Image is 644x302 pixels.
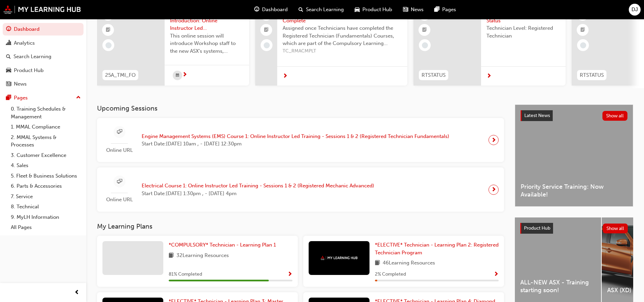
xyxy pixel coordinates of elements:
span: RTSTATUS [580,71,604,79]
div: Product Hub [14,67,44,74]
span: booktick-icon [106,26,111,34]
button: Show all [603,224,628,233]
span: car-icon [6,68,11,74]
a: 1. MMAL Compliance [8,122,84,132]
a: All Pages [8,222,84,233]
a: pages-iconPages [429,3,461,17]
a: 25A_TMI_FO25MY ASX New Model Introduction: Online Instructor Led TrainingThis online session will... [97,4,249,86]
span: news-icon [6,81,11,87]
a: *COMPULSORY* Technician - Learning Plan 1 [169,241,279,249]
a: Product Hub [3,64,84,77]
div: Analytics [14,39,35,47]
span: Electrical Course 1: Online Instructor Led Training - Sessions 1 & 2 (Registered Mechanic Advanced) [142,182,374,190]
a: 6. Parts & Accessories [8,181,84,191]
h3: My Learning Plans [97,223,504,230]
a: Product HubShow all [520,223,628,234]
span: next-icon [491,185,496,194]
span: Start Date: [DATE] 1:30pm , - [DATE] 4pm [142,190,374,198]
span: Dashboard [262,6,288,14]
span: next-icon [182,72,187,78]
span: 32 Learning Resources [176,252,229,260]
span: Technician Level: Registered Technician [486,24,560,40]
span: Search Learning [306,6,344,14]
span: calendar-icon [176,71,179,80]
a: News [3,78,84,90]
span: next-icon [486,73,492,79]
span: search-icon [6,54,11,60]
span: *COMPULSORY* Technician - Learning Plan 1 [169,242,276,248]
span: Pages [442,6,456,14]
a: search-iconSearch Learning [293,3,349,17]
a: Analytics [3,37,84,49]
a: guage-iconDashboard [249,3,293,17]
a: 3. Customer Excellence [8,150,84,161]
span: *ELECTIVE* Technician - Learning Plan 2: Registered Technician Program [375,242,499,256]
span: booktick-icon [264,26,269,34]
span: chart-icon [6,40,11,46]
a: RTSTATUSRegistered Technician StatusTechnician Level: Registered Technician [413,4,566,86]
span: sessionType_ONLINE_URL-icon [117,178,122,186]
a: 7. Service [8,191,84,202]
span: News [411,6,424,14]
span: learningRecordVerb_NONE-icon [580,42,586,48]
span: Online URL [102,146,136,154]
span: booktick-icon [422,26,427,34]
span: Show Progress [287,272,292,278]
a: car-iconProduct Hub [349,3,398,17]
span: sessionType_ONLINE_URL-icon [117,128,122,136]
button: Show Progress [287,270,292,279]
div: News [14,80,27,88]
a: Online URLEngine Management Systems (EMS) Course 1: Online Instructor Led Training - Sessions 1 &... [102,123,499,157]
a: 5. Fleet & Business Solutions [8,171,84,181]
a: Search Learning [3,50,84,63]
span: 25MY ASX New Model Introduction: Online Instructor Led Training [170,9,244,32]
a: 4. Sales [8,160,84,171]
a: Registered Mechanic Advanced - CompleteAssigned once Technicians have completed the Registered Te... [255,4,407,86]
span: Latest News [524,113,550,118]
div: Search Learning [14,53,51,61]
a: Latest NewsShow all [521,110,627,121]
span: Priority Service Training: Now Available! [521,183,627,198]
button: Pages [3,92,84,104]
button: Show Progress [494,270,499,279]
button: Show all [602,111,628,121]
span: guage-icon [6,26,11,32]
span: prev-icon [74,288,79,297]
span: TC_RMACMPLT [283,47,402,55]
span: search-icon [299,5,303,14]
span: Show Progress [494,272,499,278]
span: 46 Learning Resources [383,259,435,268]
a: news-iconNews [398,3,429,17]
div: Pages [14,94,28,102]
span: Assigned once Technicians have completed the Registered Technician (Fundamentals) Courses, which ... [283,24,402,47]
a: Online URLElectrical Course 1: Online Instructor Led Training - Sessions 1 & 2 (Registered Mechan... [102,173,499,206]
a: 0. Training Schedules & Management [8,104,84,122]
span: car-icon [355,5,360,14]
span: Engine Management Systems (EMS) Course 1: Online Instructor Led Training - Sessions 1 & 2 (Regist... [142,133,449,140]
span: 81 % Completed [169,271,202,278]
span: book-icon [169,252,174,260]
span: book-icon [375,259,380,268]
a: ALL-NEW ASX - Training starting soon! [515,217,601,302]
span: booktick-icon [580,26,585,34]
span: learningRecordVerb_NONE-icon [264,42,270,48]
span: DJ [631,6,638,14]
span: pages-icon [434,5,439,14]
span: Product Hub [524,225,550,231]
a: Dashboard [3,23,84,36]
img: mmal [3,5,81,14]
a: 9. MyLH Information [8,212,84,223]
a: Latest NewsShow allPriority Service Training: Now Available! [515,104,633,207]
span: next-icon [283,73,288,79]
button: DJ [629,4,641,16]
a: 8. Technical [8,202,84,212]
span: guage-icon [254,5,259,14]
span: Product Hub [362,6,392,14]
span: RTSTATUS [422,71,446,79]
span: This online session will introduce Workshop staff to the new ASX’s systems, software, servicing p... [170,32,244,55]
span: Online URL [102,196,136,204]
h3: Upcoming Sessions [97,104,504,112]
span: up-icon [76,93,81,102]
span: ALL-NEW ASX - Training starting soon! [520,279,596,294]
